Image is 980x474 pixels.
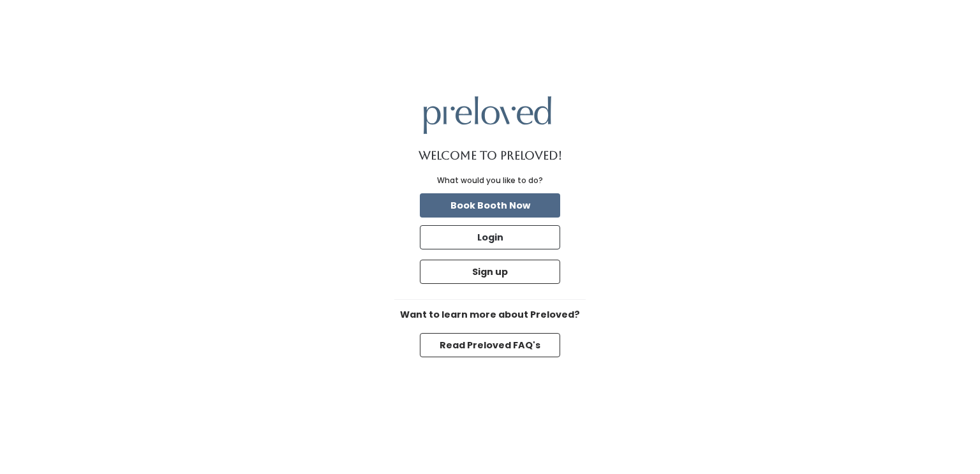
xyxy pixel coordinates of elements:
div: What would you like to do? [437,175,543,186]
a: Login [417,223,563,252]
button: Book Booth Now [420,193,560,218]
h1: Welcome to Preloved! [419,149,562,162]
a: Sign up [417,257,563,286]
button: Read Preloved FAQ's [420,333,560,357]
button: Sign up [420,260,560,284]
h6: Want to learn more about Preloved? [394,310,586,320]
img: preloved logo [424,96,551,134]
button: Login [420,225,560,249]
